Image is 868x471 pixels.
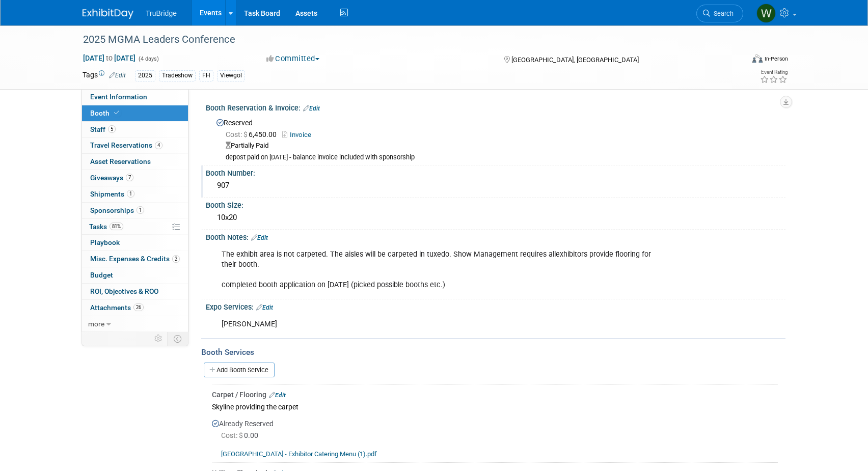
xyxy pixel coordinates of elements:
[226,130,249,138] span: Cost: $
[108,125,116,133] span: 5
[90,174,133,182] span: Giveaways
[133,303,144,311] span: 26
[226,141,778,151] div: Partially Paid
[90,125,116,133] span: Staff
[82,267,188,283] a: Budget
[251,234,268,241] a: Edit
[109,72,126,79] a: Edit
[217,70,245,81] div: Viewgol
[90,303,144,312] span: Attachments
[146,9,177,17] span: TruBridge
[263,53,323,64] button: Committed
[226,153,778,162] div: depost paid on [DATE] - balance invoice included with sponsorship
[212,413,778,459] div: Already Reserved
[82,203,188,218] a: Sponsorships1
[79,31,728,49] div: 2025 MGMA Leaders Conference
[221,431,262,439] span: 0.00
[159,70,196,81] div: Tradeshow
[82,235,188,251] a: Playbook
[83,9,133,19] img: ExhibitDay
[214,314,673,335] div: [PERSON_NAME]
[90,287,158,295] span: ROI, Objectives & ROO
[82,89,188,105] a: Event Information
[110,223,123,230] span: 81%
[213,178,778,193] div: 907
[199,70,213,81] div: FH
[82,186,188,202] a: Shipments1
[90,255,180,263] span: Misc. Expenses & Credits
[90,141,162,149] span: Travel Reservations
[82,316,188,332] a: more
[764,55,788,63] div: In-Person
[213,210,778,226] div: 10x20
[212,400,778,413] div: Skyline providing the carpet
[90,190,134,198] span: Shipments
[206,165,785,178] div: Booth Number:
[206,230,785,243] div: Booth Notes:
[83,70,126,81] td: Tags
[204,363,275,377] a: Add Booth Service
[212,390,778,400] div: Carpet / Flooring
[82,137,188,153] a: Travel Reservations4
[221,450,377,458] a: [GEOGRAPHIC_DATA] - Exhibitor Catering Menu (1).pdf
[82,219,188,235] a: Tasks81%
[90,109,121,117] span: Booth
[82,122,188,137] a: Staff5
[172,255,180,263] span: 2
[90,206,144,214] span: Sponsorships
[137,206,144,214] span: 1
[127,190,134,198] span: 1
[226,130,281,138] span: 6,450.00
[82,154,188,170] a: Asset Reservations
[214,244,673,295] div: The exhibit area is not carpeted. The aisles will be carpeted in tuxedo. Show Management requires...
[752,54,763,63] img: Format-Inperson.png
[696,5,743,22] a: Search
[82,251,188,267] a: Misc. Expenses & Credits2
[282,131,316,138] a: Invoice
[150,332,168,345] td: Personalize Event Tab Strip
[88,320,104,328] span: more
[511,56,639,64] span: [GEOGRAPHIC_DATA], [GEOGRAPHIC_DATA]
[90,238,120,246] span: Playbook
[760,70,788,75] div: Event Rating
[256,304,273,311] a: Edit
[90,93,147,101] span: Event Information
[83,53,136,63] span: [DATE] [DATE]
[90,157,151,165] span: Asset Reservations
[82,170,188,186] a: Giveaways7
[221,431,244,439] span: Cost: $
[135,70,155,81] div: 2025
[168,332,188,345] td: Toggle Event Tabs
[206,299,785,313] div: Expo Services:
[213,115,778,162] div: Reserved
[90,271,113,279] span: Budget
[155,142,162,149] span: 4
[138,56,159,62] span: (4 days)
[126,174,133,181] span: 7
[82,300,188,316] a: Attachments26
[206,100,785,114] div: Booth Reservation & Invoice:
[82,284,188,299] a: ROI, Objectives & ROO
[114,110,119,116] i: Booth reservation complete
[756,4,776,23] img: Whitni Murase
[206,198,785,210] div: Booth Size:
[82,105,188,121] a: Booth
[89,223,123,231] span: Tasks
[710,10,734,17] span: Search
[104,54,114,62] span: to
[201,347,785,358] div: Booth Services
[303,105,320,112] a: Edit
[683,53,788,68] div: Event Format
[269,392,286,399] a: Edit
